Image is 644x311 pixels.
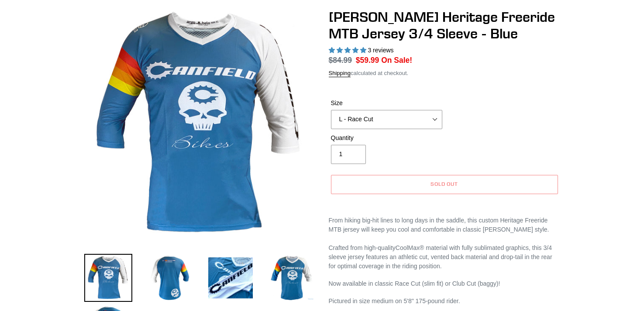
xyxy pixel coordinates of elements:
[381,55,412,66] span: On Sale!
[329,69,560,78] div: calculated at checkout.
[430,181,458,187] span: Sold out
[329,280,500,287] span: Now available in classic Race Cut (slim fit) or Club Cut (baggy)!
[86,10,314,238] img: Canfield Heritage Freeride MTB Jersey 3/4 Sleeve - Blue
[145,254,193,302] img: Load image into Gallery viewer, Canfield Heritage Freeride MTB Jersey 3/4 Sleeve - Blue
[356,56,379,65] span: $59.99
[329,9,560,42] h1: [PERSON_NAME] Heritage Freeride MTB Jersey 3/4 Sleeve - Blue
[329,216,560,234] div: From hiking big-hit lines to long days in the saddle, this custom Heritage Freeride MTB jersey wi...
[368,47,393,54] span: 3 reviews
[329,47,368,54] span: 5.00 stars
[329,243,560,271] p: Crafted from high-quality
[329,244,552,270] span: CoolMax® material with fully sublimated graphics, this 3/4 sleeve jersey features an athletic cut...
[331,175,558,194] button: Sold out
[331,99,442,108] label: Size
[329,297,460,304] span: Pictured in size medium on 5'8" 175-pound rider.
[329,70,351,77] a: Shipping
[329,56,352,65] s: $84.99
[268,254,316,302] img: Load image into Gallery viewer, Canfield Heritage Freeride MTB Jersey 3/4 Sleeve - Blue
[84,254,132,302] img: Load image into Gallery viewer, Canfield Heritage Freeride MTB Jersey 3/4 Sleeve - Blue
[207,254,255,302] img: Load image into Gallery viewer, Canfield Heritage Freeride MTB Jersey 3/4 Sleeve - Blue
[331,133,442,143] label: Quantity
